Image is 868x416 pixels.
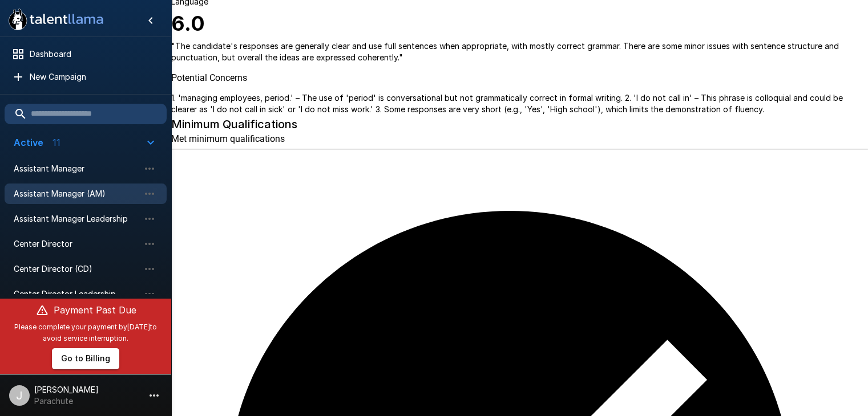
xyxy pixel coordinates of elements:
[171,7,868,40] h6: 6.0
[171,92,868,115] p: 1. 'managing employees, period.' – The use of 'period' is conversational but not grammatically co...
[171,115,868,133] h6: Minimum Qualifications
[171,133,285,144] span: Met minimum qualifications
[171,40,868,63] p: " The candidate's responses are generally clear and use full sentences when appropriate, with mos...
[171,72,868,83] p: Potential Concerns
